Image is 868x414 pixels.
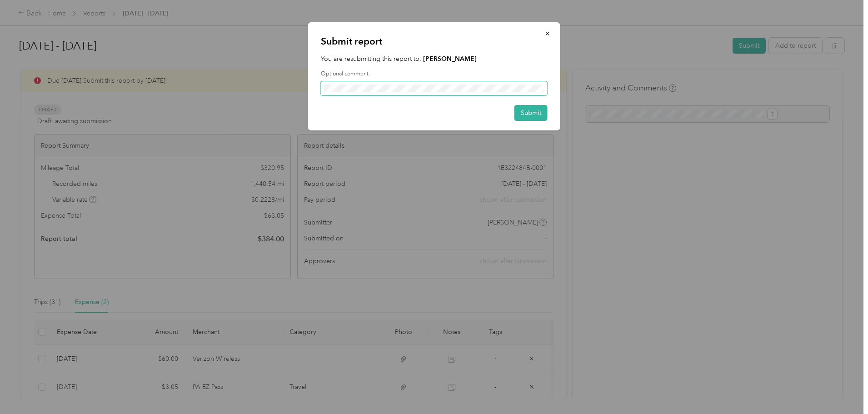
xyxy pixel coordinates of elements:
[423,55,477,63] strong: [PERSON_NAME]
[321,54,548,64] p: You are resubmitting this report to:
[817,363,868,414] iframe: Everlance-gr Chat Button Frame
[514,105,548,121] button: Submit
[321,70,548,78] label: Optional comment
[321,35,548,48] p: Submit report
